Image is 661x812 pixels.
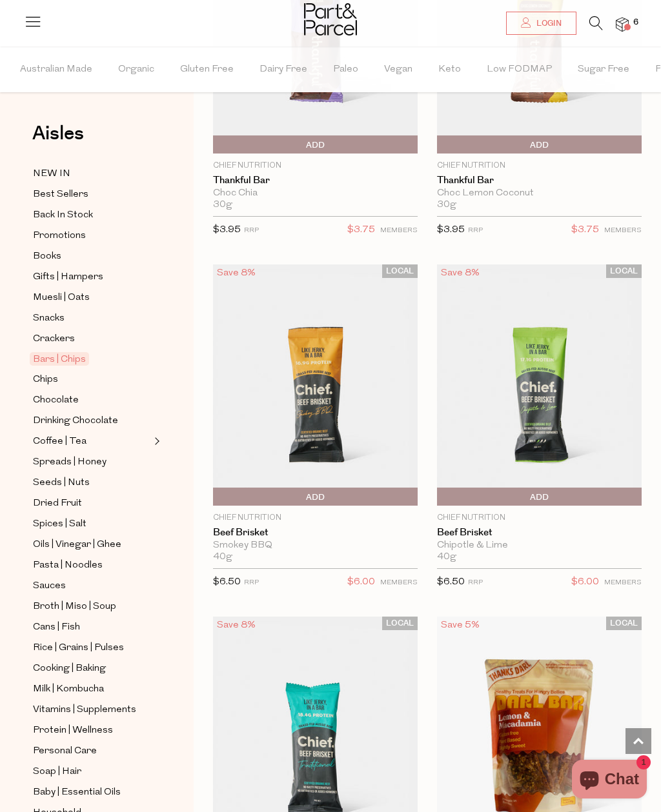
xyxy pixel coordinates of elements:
a: Books [33,248,150,264]
span: NEW IN [33,166,70,182]
span: Books [33,249,61,264]
a: Muesli | Oats [33,290,150,306]
small: RRP [244,227,259,234]
a: Best Sellers [33,186,150,203]
a: Protein | Wellness [33,722,150,738]
button: Add To Parcel [213,135,418,153]
span: 40g [213,551,232,563]
div: Choc Chia [213,188,418,199]
span: Pasta | Noodles [33,558,103,573]
a: Oils | Vinegar | Ghee [33,537,150,553]
small: RRP [468,579,483,586]
p: Chief Nutrition [437,512,642,524]
a: Personal Care [33,743,150,759]
span: Aisles [32,119,84,148]
div: Save 8% [213,264,259,282]
small: RRP [468,227,483,234]
small: RRP [244,579,259,586]
span: Baby | Essential Oils [33,785,121,800]
div: Save 5% [437,617,483,634]
a: Back In Stock [33,207,150,223]
a: Snacks [33,310,150,326]
div: Choc Lemon Coconut [437,188,642,199]
span: $6.00 [347,574,375,591]
a: Rice | Grains | Pulses [33,640,150,656]
span: Australian Made [20,47,92,92]
button: Add To Parcel [437,488,642,506]
a: Soap | Hair [33,764,150,780]
div: Save 8% [437,264,483,282]
button: Expand/Collapse Coffee | Tea [151,433,160,449]
span: Coffee | Tea [33,434,86,450]
a: Beef Brisket [213,527,418,539]
span: Vitamins | Supplements [33,702,136,718]
span: $6.50 [437,577,465,587]
a: Broth | Miso | Soup [33,599,150,615]
a: Vitamins | Supplements [33,702,150,718]
a: Spreads | Honey [33,454,150,470]
button: Add To Parcel [437,135,642,153]
span: $3.95 [213,225,241,235]
span: 40g [437,551,456,563]
small: MEMBERS [604,227,642,234]
p: Chief Nutrition [213,160,418,172]
p: Chief Nutrition [437,160,642,172]
a: Beef Brisket [437,527,642,539]
span: Paleo [333,47,358,92]
span: Gifts | Hampers [33,270,103,285]
a: Crackers [33,331,150,347]
div: Smokey BBQ [213,540,418,551]
span: Bars | Chips [30,352,89,366]
span: Vegan [384,47,412,92]
span: Chocolate [33,393,79,408]
span: LOCAL [382,617,418,630]
small: MEMBERS [604,579,642,586]
a: 6 [616,17,629,31]
span: Chips [33,372,58,388]
span: Soap | Hair [33,764,81,780]
span: Back In Stock [33,208,93,223]
a: Seeds | Nuts [33,475,150,491]
span: Protein | Wellness [33,723,113,738]
span: Dairy Free [259,47,307,92]
span: $3.75 [571,222,599,239]
div: Save 8% [213,617,259,634]
a: Thankful Bar [213,175,418,186]
span: Spices | Salt [33,517,86,532]
a: Promotions [33,228,150,244]
span: Drinking Chocolate [33,413,118,429]
span: Muesli | Oats [33,290,90,306]
span: 30g [437,199,456,211]
div: Chipotle & Lime [437,540,642,551]
small: MEMBERS [380,579,418,586]
a: Cans | Fish [33,619,150,635]
img: Beef Brisket [437,264,642,506]
a: Dried Fruit [33,495,150,511]
span: Login [533,18,562,29]
span: Cooking | Baking [33,661,106,677]
a: Sauces [33,578,150,594]
p: Chief Nutrition [213,512,418,524]
span: $3.75 [347,222,375,239]
button: Add To Parcel [213,488,418,506]
span: $3.95 [437,225,465,235]
img: Part&Parcel [304,3,357,35]
span: Organic [118,47,154,92]
span: $6.00 [571,574,599,591]
span: LOCAL [606,617,642,630]
span: LOCAL [382,264,418,278]
span: 6 [630,17,642,28]
a: Coffee | Tea [33,433,150,450]
a: Drinking Chocolate [33,413,150,429]
small: MEMBERS [380,227,418,234]
span: 30g [213,199,232,211]
span: Rice | Grains | Pulses [33,640,124,656]
span: Sugar Free [578,47,629,92]
span: Snacks [33,311,65,326]
span: Crackers [33,332,75,347]
a: Chips [33,371,150,388]
span: Cans | Fish [33,620,80,635]
a: Bars | Chips [33,352,150,367]
span: Personal Care [33,744,97,759]
span: Sauces [33,579,66,594]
